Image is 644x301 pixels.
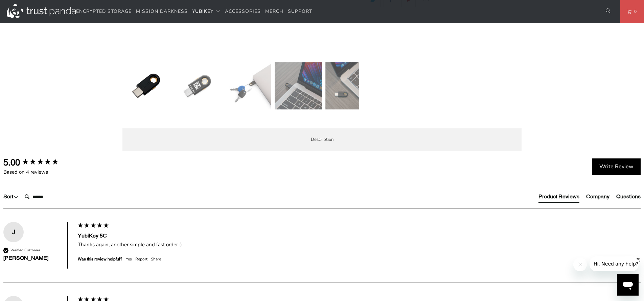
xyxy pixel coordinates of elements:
span: Encrypted Storage [76,8,132,15]
div: Share [151,256,161,262]
span: YubiKey [192,8,213,15]
div: Write Review [592,158,641,175]
a: Mission Darkness [136,4,188,20]
img: YubiKey 5C - Trust Panda [275,62,322,109]
a: Encrypted Storage [76,4,132,20]
div: Thanks again, another simple and fast order :) [78,241,641,248]
div: J [3,227,24,237]
div: [PERSON_NAME] [3,254,61,262]
div: Yes [126,256,132,262]
img: Trust Panda Australia [7,4,76,18]
span: 0 [631,8,637,15]
div: Was this review helpful? [78,256,122,262]
summary: YubiKey [192,4,221,20]
div: Product Reviews [538,193,579,200]
div: 5 star rating [77,222,109,230]
iframe: Message from company [590,256,639,271]
img: YubiKey 5C - Trust Panda [325,62,373,109]
span: Merch [265,8,283,15]
input: Search [22,190,76,204]
iframe: Close message [573,258,587,271]
div: Verified Customer [10,248,40,253]
div: YubiKey 5C [78,232,641,240]
div: 5.00 star rating [22,158,59,167]
a: Support [288,4,312,20]
a: Accessories [225,4,261,20]
nav: Translation missing: en.navigation.header.main_nav [76,4,312,20]
span: Mission Darkness [136,8,188,15]
div: Reviews Tabs [538,193,641,206]
iframe: Reviews Widget [366,19,522,41]
img: YubiKey 5C - Trust Panda [173,62,221,109]
div: [DATE] [164,257,641,263]
div: Report [135,256,147,262]
label: Description [122,128,522,151]
iframe: Button to launch messaging window [617,274,639,296]
div: 5.00 [3,156,20,169]
span: Accessories [225,8,261,15]
img: YubiKey 5C - Trust Panda [224,62,271,109]
div: Based on 4 reviews [3,169,74,176]
div: Overall product rating out of 5: 5.00 [3,156,74,169]
img: YubiKey 5C - Trust Panda [122,62,170,109]
div: Sort [3,193,19,200]
a: Merch [265,4,283,20]
div: Company [586,193,609,200]
div: Questions [616,193,641,200]
span: Support [288,8,312,15]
